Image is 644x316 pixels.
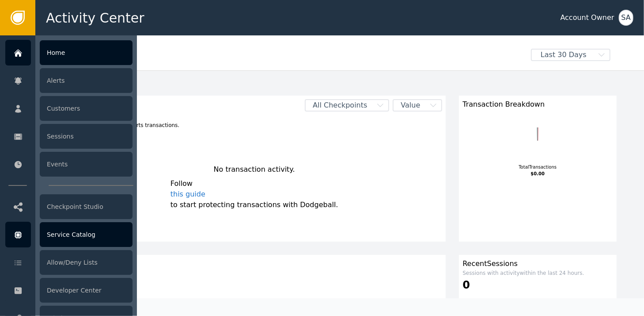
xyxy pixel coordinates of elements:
[462,99,545,110] span: Transaction Breakdown
[40,278,133,303] div: Developer Center
[46,8,144,28] span: Activity Center
[214,165,295,173] span: No transaction activity.
[40,96,133,121] div: Customers
[40,68,133,93] div: Alerts
[40,250,133,275] div: Allow/Deny Lists
[305,99,389,112] button: All Checkpoints
[5,222,133,247] a: Service Catalog
[462,277,613,293] div: 0
[5,194,133,220] a: Checkpoint Studio
[5,40,133,66] a: Home
[532,50,595,60] span: Last 30 Days
[66,258,442,269] div: Customers
[531,171,545,176] tspan: $0.00
[40,194,133,219] div: Checkpoint Studio
[40,40,133,65] div: Home
[5,96,133,121] a: Customers
[5,68,133,93] a: Alerts
[63,49,525,68] div: Welcome
[619,10,633,26] button: SA
[5,123,133,149] a: Sessions
[40,124,133,149] div: Sessions
[5,277,133,303] a: Developer Center
[394,100,427,111] span: Value
[5,151,133,177] a: Events
[462,258,613,269] div: Recent Sessions
[40,222,133,247] div: Service Catalog
[170,189,338,200] a: this guide
[40,152,133,177] div: Events
[393,99,442,112] button: Value
[525,49,617,61] button: Last 30 Days
[306,100,374,111] span: All Checkpoints
[5,250,133,275] a: Allow/Deny Lists
[561,12,614,23] div: Account Owner
[462,269,613,277] div: Sessions with activity within the last 24 hours.
[170,178,338,210] div: Follow to start protecting transactions with Dodgeball.
[519,165,557,170] tspan: Total Transactions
